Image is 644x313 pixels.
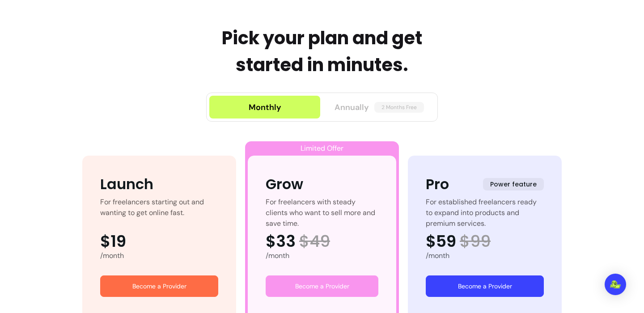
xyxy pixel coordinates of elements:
div: /month [426,250,544,261]
div: Pro [426,173,449,195]
span: $19 [100,233,126,250]
a: Become a Provider [426,275,544,297]
div: Open Intercom Messenger [605,274,626,295]
div: /month [100,250,218,261]
div: Limited Offer [248,141,396,156]
div: Launch [100,173,153,195]
span: 2 Months Free [374,102,424,113]
div: Monthly [249,101,281,114]
div: Grow [266,173,303,195]
a: Become a Provider [100,275,218,297]
span: $33 [266,233,296,250]
div: For established freelancers ready to expand into products and premium services. [426,197,544,218]
span: $59 [426,233,456,250]
h1: Pick your plan and get started in minutes. [196,25,448,78]
div: For freelancers starting out and wanting to get online fast. [100,197,218,218]
span: Power feature [483,178,544,190]
a: Become a Provider [266,275,378,297]
span: $ 99 [460,233,491,250]
div: For freelancers with steady clients who want to sell more and save time. [266,197,378,218]
span: Annually [335,101,369,114]
div: /month [266,250,378,261]
span: $ 49 [299,233,330,250]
